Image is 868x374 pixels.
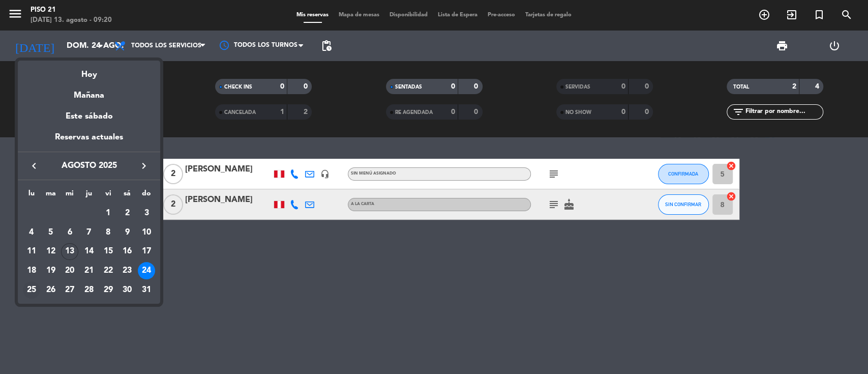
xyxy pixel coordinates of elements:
div: 14 [80,243,98,261]
td: 8 de agosto de 2025 [99,223,118,242]
div: 20 [61,262,78,279]
div: 29 [100,281,117,299]
th: viernes [99,188,118,204]
th: domingo [137,188,156,204]
td: 15 de agosto de 2025 [99,242,118,262]
th: martes [41,188,61,204]
div: 2 [118,205,136,222]
div: 19 [42,262,59,279]
div: 26 [42,281,59,299]
div: 27 [61,281,78,299]
div: 6 [61,224,78,241]
div: Mañana [18,81,160,102]
td: 19 de agosto de 2025 [41,261,61,280]
div: 31 [138,281,155,299]
div: 18 [23,262,40,279]
td: 28 de agosto de 2025 [79,280,99,300]
button: keyboard_arrow_right [135,159,153,172]
td: 9 de agosto de 2025 [118,223,137,242]
div: 15 [100,243,117,261]
th: lunes [22,188,41,204]
div: 17 [138,243,155,261]
td: 13 de agosto de 2025 [60,242,79,262]
th: sábado [118,188,137,204]
div: 3 [138,205,155,222]
td: 23 de agosto de 2025 [118,261,137,280]
td: 31 de agosto de 2025 [137,280,156,300]
td: 3 de agosto de 2025 [137,204,156,223]
td: 29 de agosto de 2025 [99,280,118,300]
div: 30 [118,281,136,299]
td: 1 de agosto de 2025 [99,204,118,223]
td: 12 de agosto de 2025 [41,242,61,262]
td: 30 de agosto de 2025 [118,280,137,300]
td: 5 de agosto de 2025 [41,223,61,242]
td: 10 de agosto de 2025 [137,223,156,242]
div: 22 [100,262,117,279]
div: 23 [118,262,136,279]
div: 21 [80,262,98,279]
div: 5 [42,224,59,241]
th: jueves [79,188,99,204]
td: 26 de agosto de 2025 [41,280,61,300]
td: 27 de agosto de 2025 [60,280,79,300]
div: Este sábado [18,102,160,131]
td: 11 de agosto de 2025 [22,242,41,262]
td: 22 de agosto de 2025 [99,261,118,280]
td: 21 de agosto de 2025 [79,261,99,280]
td: 4 de agosto de 2025 [22,223,41,242]
td: 24 de agosto de 2025 [137,261,156,280]
div: 13 [61,243,78,261]
div: 4 [23,224,40,241]
td: 25 de agosto de 2025 [22,280,41,300]
th: miércoles [60,188,79,204]
td: 14 de agosto de 2025 [79,242,99,262]
td: AGO. [22,204,99,223]
i: keyboard_arrow_left [28,160,40,172]
td: 7 de agosto de 2025 [79,223,99,242]
div: 7 [80,224,98,241]
td: 17 de agosto de 2025 [137,242,156,262]
td: 20 de agosto de 2025 [60,261,79,280]
div: 25 [23,281,40,299]
div: 1 [100,205,117,222]
div: 11 [23,243,40,261]
div: 24 [138,262,155,279]
div: 28 [80,281,98,299]
div: 16 [118,243,136,261]
div: 8 [100,224,117,241]
td: 6 de agosto de 2025 [60,223,79,242]
div: 12 [42,243,59,261]
td: 2 de agosto de 2025 [118,204,137,223]
i: keyboard_arrow_right [138,160,150,172]
span: agosto 2025 [43,159,135,172]
div: 10 [138,224,155,241]
div: Reservas actuales [18,131,160,152]
button: keyboard_arrow_left [25,159,43,172]
div: 9 [118,224,136,241]
td: 18 de agosto de 2025 [22,261,41,280]
div: Hoy [18,61,160,81]
td: 16 de agosto de 2025 [118,242,137,262]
